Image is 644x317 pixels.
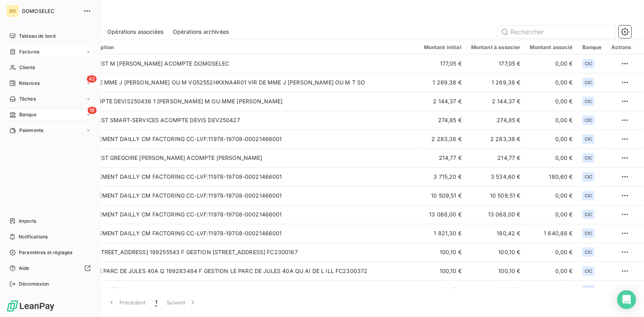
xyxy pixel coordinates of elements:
a: Aide [6,262,94,275]
span: Clients [19,64,35,71]
td: 100,10 € [419,243,466,262]
span: CIC [585,118,592,123]
span: CIC [585,231,592,236]
td: 274,85 € [466,111,525,130]
td: 2 283,38 € [419,130,466,148]
td: 0,00 € [525,73,578,92]
td: 161,27 € [466,280,525,299]
span: Déconnexion [19,280,49,288]
span: CIC [585,193,592,198]
div: Description [84,44,415,50]
span: 1 [155,299,157,306]
input: Rechercher [498,26,616,38]
td: 0,00 € [525,262,578,280]
img: Logo LeanPay [6,300,55,312]
td: VERSEMENT DAILLY CM FACTORING CC-LVF:11978-19708-00021466001 [80,130,419,148]
td: 13 068,00 € [419,205,466,224]
span: 42 [87,75,97,82]
td: 2 144,37 € [466,92,525,111]
td: 100,10 € [419,262,466,280]
td: 180,42 € [466,224,525,243]
span: DOMOSELEC [22,8,79,14]
span: 18 [88,107,97,114]
span: CIC [585,156,592,160]
span: Opérations associées [107,28,163,36]
span: CIC [585,250,592,255]
td: 274,85 € [419,111,466,130]
td: 1 640,88 € [525,224,578,243]
span: Tableau de bord [19,33,55,40]
button: 1 [150,294,162,311]
td: 2 144,37 € [419,92,466,111]
div: Open Intercom Messenger [617,290,636,309]
span: Tâches [19,95,36,103]
span: CIC [585,212,592,217]
td: 0,00 € [525,243,578,262]
div: Montant à associer [471,44,521,50]
td: 177,05 € [466,54,525,73]
div: Banque [582,44,602,50]
button: Précédent [103,294,150,311]
td: 161,27 € [419,280,466,299]
td: 10 509,51 € [419,186,466,205]
td: VIR LE PARC DE JULES 40A Q 199283484 F GESTION LE PARC DE JULES 40A QU AI DE L ILL FC2300372 [80,262,419,280]
td: 214,77 € [466,148,525,167]
td: 13 068,00 € [466,205,525,224]
td: VIR INST SMART-SERVICES ACOMPTE DEVIS DEV250427 [80,111,419,130]
td: VERSEMENT DAILLY CM FACTORING CC-LVF:11978-19708-00021466001 [80,167,419,186]
span: Paramètres et réglages [19,249,72,256]
td: 0,00 € [525,54,578,73]
div: Montant associé [530,44,573,50]
td: 214,77 € [419,148,466,167]
td: VERSEMENT DAILLY CM FACTORING CC-LVF:11978-19708-00021466001 [80,205,419,224]
div: DO [6,5,19,17]
td: 0,00 € [525,205,578,224]
td: 10 509,51 € [466,186,525,205]
td: 0,00 € [525,280,578,299]
span: Relances [19,80,40,87]
td: VIR [STREET_ADDRESS] 199255543 F GESTION [STREET_ADDRESS] FC2300167 [80,243,419,262]
span: Paiements [19,127,43,134]
span: CIC [585,269,592,273]
span: CIC [585,174,592,179]
span: Factures [19,48,39,55]
td: 0,00 € [525,111,578,130]
td: VIR DE MME J [PERSON_NAME] OU M VG52552HKXNA4R01 VIR DE MME J [PERSON_NAME] OU M T SO [80,73,419,92]
td: 100,10 € [466,262,525,280]
td: 180,60 € [525,167,578,186]
span: Imports [19,218,36,225]
span: Notifications [18,233,48,240]
td: ACOMPTE DEVIS250436 1 [PERSON_NAME] M OU MME [PERSON_NAME] [80,92,419,111]
button: Suivant [162,294,202,311]
td: VERSEMENT DAILLY CM FACTORING CC-LVF:11978-19708-00021466001 [80,224,419,243]
td: 2 283,38 € [466,130,525,148]
span: CIC [585,80,592,85]
span: Banque [19,111,37,118]
span: CIC [585,288,592,292]
td: 0,00 € [525,186,578,205]
span: CIC [585,99,592,104]
td: VIR INST M [PERSON_NAME] ACOMPTE DOMOSELEC [80,54,419,73]
span: CIC [585,137,592,141]
td: 1 269,38 € [419,73,466,92]
td: 1 269,38 € [466,73,525,92]
div: Actions [611,44,631,50]
div: Montant initial [424,44,462,50]
td: 3 534,60 € [466,167,525,186]
td: VERSEMENT DAILLY CM FACTORING CC-LVF:11978-19708-00021466001 [80,186,419,205]
td: 0,00 € [525,92,578,111]
td: 0,00 € [525,130,578,148]
td: 100,10 € [466,243,525,262]
td: VIR FDAH FDAH [80,280,419,299]
span: Aide [19,265,29,272]
td: 177,05 € [419,54,466,73]
span: Opérations archivées [173,28,229,36]
td: 1 821,30 € [419,224,466,243]
span: CIC [585,61,592,66]
td: 0,00 € [525,148,578,167]
td: VIR INST GREGOIRE [PERSON_NAME] ACOMPTE [PERSON_NAME] [80,148,419,167]
td: 3 715,20 € [419,167,466,186]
